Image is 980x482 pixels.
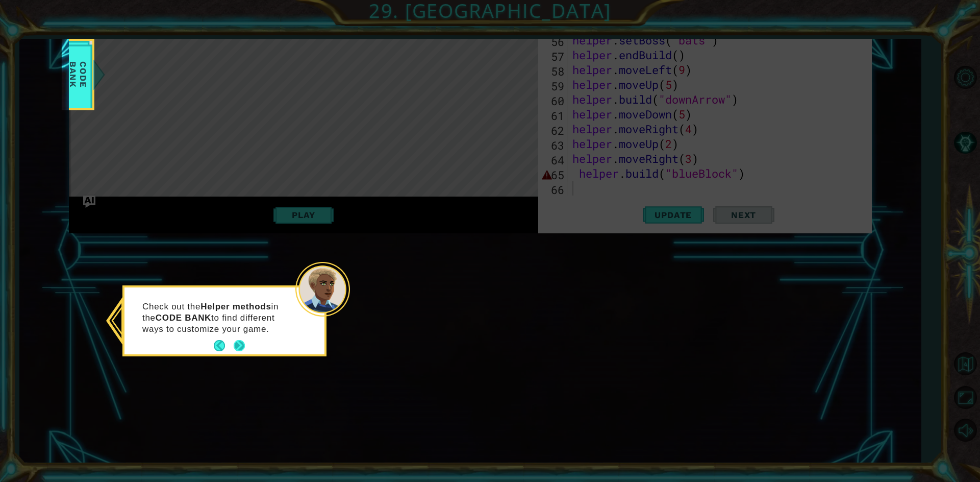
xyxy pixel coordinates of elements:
button: Next [233,340,245,352]
p: Check out the in the to find different ways to customize your game. [142,301,295,335]
span: Code Bank [65,45,91,104]
strong: Helper methods [200,302,271,311]
button: Back [214,340,234,351]
strong: CODE BANK [156,313,211,323]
